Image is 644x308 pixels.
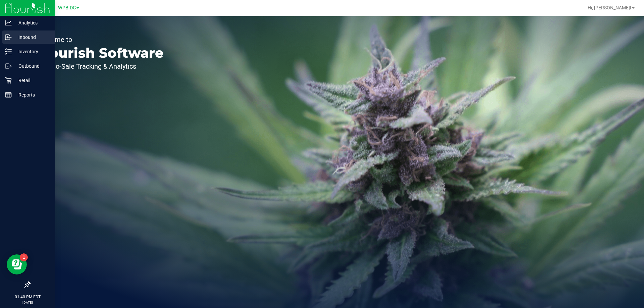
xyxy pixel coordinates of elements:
[36,36,164,43] p: Welcome to
[36,46,164,60] p: Flourish Software
[36,63,164,70] p: Seed-to-Sale Tracking & Analytics
[12,91,52,99] p: Reports
[12,19,52,27] p: Analytics
[3,300,52,305] p: [DATE]
[12,76,52,84] p: Retail
[12,33,52,41] p: Inbound
[58,5,76,11] span: WPB DC
[5,77,12,84] inline-svg: Retail
[5,91,12,98] inline-svg: Reports
[12,48,52,56] p: Inventory
[5,48,12,55] inline-svg: Inventory
[5,34,12,41] inline-svg: Inbound
[7,254,27,274] iframe: Resource center
[20,253,28,261] iframe: Resource center unread badge
[3,294,52,300] p: 01:40 PM EDT
[12,62,52,70] p: Outbound
[5,63,12,69] inline-svg: Outbound
[588,5,631,10] span: Hi, [PERSON_NAME]!
[5,19,12,26] inline-svg: Analytics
